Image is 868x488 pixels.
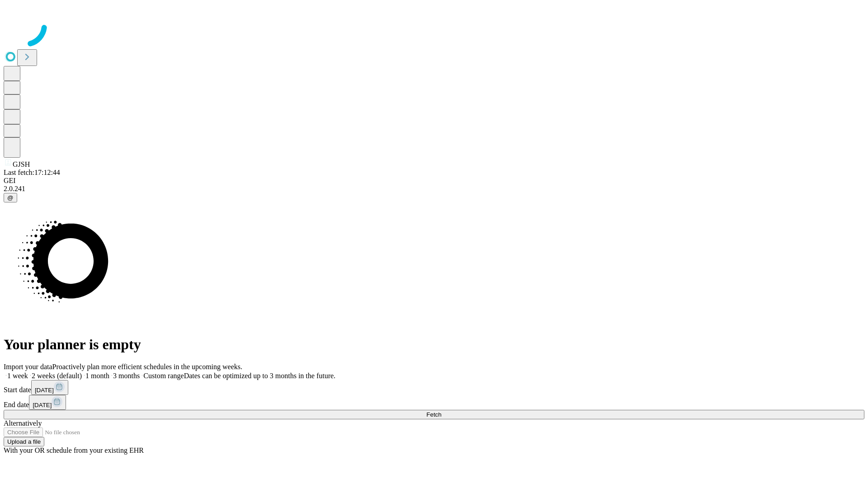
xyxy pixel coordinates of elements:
[29,395,66,410] button: [DATE]
[4,177,864,185] div: GEI
[4,169,60,176] span: Last fetch: 17:12:44
[426,411,441,418] span: Fetch
[4,410,864,419] button: Fetch
[32,372,82,380] span: 2 weeks (default)
[4,419,42,427] span: Alternatively
[113,372,140,380] span: 3 months
[31,380,68,395] button: [DATE]
[4,446,144,454] span: With your OR schedule from your existing EHR
[4,437,44,446] button: Upload a file
[33,402,52,408] span: [DATE]
[52,363,242,371] span: Proactively plan more efficient schedules in the upcoming weeks.
[184,372,335,380] span: Dates can be optimized up to 3 months in the future.
[4,193,17,202] button: @
[35,387,54,394] span: [DATE]
[13,160,30,168] span: GJSH
[7,372,28,380] span: 1 week
[4,363,52,371] span: Import your data
[4,395,864,410] div: End date
[143,372,184,380] span: Custom range
[7,194,14,201] span: @
[4,185,864,193] div: 2.0.241
[4,336,864,353] h1: Your planner is empty
[85,372,109,380] span: 1 month
[4,380,864,395] div: Start date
